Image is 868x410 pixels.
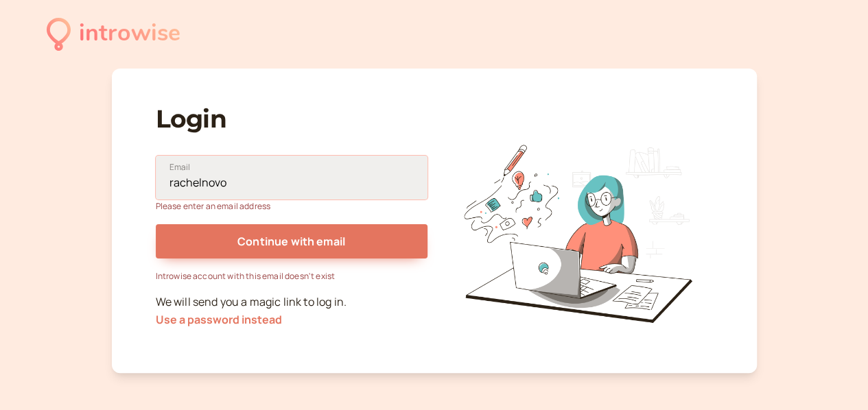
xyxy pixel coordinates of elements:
p: We will send you a magic link to log in. [156,293,427,329]
h1: Login [156,104,427,134]
button: Continue with email [156,224,427,258]
span: Email [169,160,191,174]
span: Continue with email [237,234,345,249]
div: Please enter an email address [156,200,427,213]
a: introwise [47,15,180,53]
div: introwise [79,15,180,53]
input: Email [156,156,427,200]
button: Use a password instead [156,313,282,326]
div: Introwise account with this email doesn't exist [156,269,427,282]
iframe: Chat Widget [799,344,868,410]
